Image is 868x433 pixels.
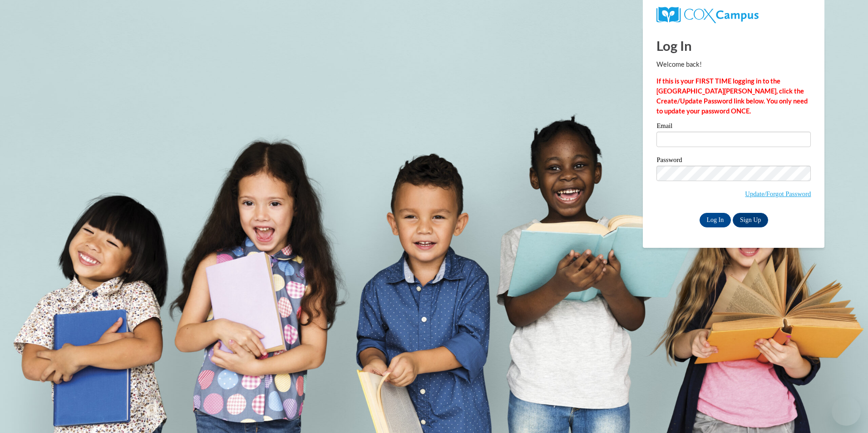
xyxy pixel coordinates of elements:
img: COX Campus [656,7,758,23]
iframe: Button to launch messaging window [832,397,861,426]
a: COX Campus [656,7,811,23]
label: Password [656,157,811,166]
input: Log In [700,213,731,227]
strong: If this is your FIRST TIME logging in to the [GEOGRAPHIC_DATA][PERSON_NAME], click the Create/Upd... [656,77,808,115]
h1: Log In [656,36,811,55]
a: Sign Up [733,213,768,227]
a: Update/Forgot Password [745,190,811,197]
label: Email [656,123,811,132]
p: Welcome back! [656,59,811,69]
